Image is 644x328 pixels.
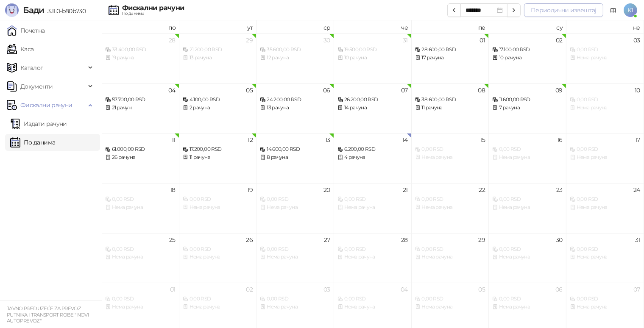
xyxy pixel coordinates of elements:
[566,20,644,33] th: не
[122,11,184,16] div: По данима
[334,133,412,183] td: 2025-08-14
[183,96,253,104] div: 4.100,00 RSD
[105,153,176,161] div: 26 рачуна
[415,195,485,203] div: 0,00 RSD
[10,134,55,151] a: По данима
[7,22,45,39] a: Почетна
[183,54,253,62] div: 13 рачуна
[492,245,563,253] div: 0,00 RSD
[105,203,176,211] div: Нема рачуна
[556,237,563,243] div: 30
[20,78,53,95] span: Документи
[337,253,408,261] div: Нема рачуна
[260,295,330,303] div: 0,00 RSD
[566,33,644,83] td: 2025-08-03
[10,115,67,132] a: Издати рачуни
[337,245,408,253] div: 0,00 RSD
[633,37,640,43] div: 03
[179,83,257,133] td: 2025-08-05
[169,37,176,43] div: 28
[570,153,640,161] div: Нема рачуна
[570,253,640,261] div: Нема рачуна
[183,245,253,253] div: 0,00 RSD
[260,145,330,153] div: 14.600,00 RSD
[23,5,44,15] span: Бади
[170,286,176,292] div: 01
[337,295,408,303] div: 0,00 RSD
[256,83,334,133] td: 2025-08-06
[20,59,43,76] span: Каталог
[415,303,485,311] div: Нема рачуна
[260,195,330,203] div: 0,00 RSD
[492,54,563,62] div: 10 рачуна
[492,145,563,153] div: 0,00 RSD
[334,183,412,233] td: 2025-08-21
[260,245,330,253] div: 0,00 RSD
[478,286,485,292] div: 05
[183,195,253,203] div: 0,00 RSD
[337,54,408,62] div: 10 рачуна
[555,87,563,93] div: 09
[570,195,640,203] div: 0,00 RSD
[179,183,257,233] td: 2025-08-19
[183,153,253,161] div: 11 рачуна
[105,145,176,153] div: 61.000,00 RSD
[260,253,330,261] div: Нема рачуна
[20,97,72,114] span: Фискални рачуни
[337,303,408,311] div: Нема рачуна
[183,104,253,112] div: 2 рачуна
[334,33,412,83] td: 2025-07-31
[415,203,485,211] div: Нема рачуна
[105,96,176,104] div: 57.700,00 RSD
[401,237,408,243] div: 28
[248,137,253,143] div: 12
[260,303,330,311] div: Нема рачуна
[492,303,563,311] div: Нема рачуна
[492,104,563,112] div: 7 рачуна
[325,137,330,143] div: 13
[102,233,179,283] td: 2025-08-25
[402,137,408,143] div: 14
[524,3,603,17] button: Периодични извештај
[183,303,253,311] div: Нема рачуна
[246,87,253,93] div: 05
[105,54,176,62] div: 19 рачуна
[570,96,640,104] div: 0,00 RSD
[479,187,485,193] div: 22
[334,20,412,33] th: че
[489,33,566,83] td: 2025-08-02
[122,5,184,11] div: Фискални рачуни
[102,33,179,83] td: 2025-07-28
[412,83,489,133] td: 2025-08-08
[415,253,485,261] div: Нема рачуна
[169,237,176,243] div: 25
[102,133,179,183] td: 2025-08-11
[323,37,330,43] div: 30
[415,104,485,112] div: 11 рачуна
[570,245,640,253] div: 0,00 RSD
[170,187,176,193] div: 18
[635,237,640,243] div: 31
[183,46,253,54] div: 21.200,00 RSD
[183,203,253,211] div: Нема рачуна
[337,153,408,161] div: 4 рачуна
[566,183,644,233] td: 2025-08-24
[492,253,563,261] div: Нема рачуна
[337,145,408,153] div: 6.200,00 RSD
[624,3,637,17] span: K1
[403,37,408,43] div: 31
[489,133,566,183] td: 2025-08-16
[635,137,640,143] div: 17
[635,87,640,93] div: 10
[489,183,566,233] td: 2025-08-23
[337,46,408,54] div: 19.500,00 RSD
[246,37,253,43] div: 29
[401,286,408,292] div: 04
[246,237,253,243] div: 26
[44,7,86,15] span: 3.11.0-b80b730
[557,137,563,143] div: 16
[324,237,330,243] div: 27
[492,195,563,203] div: 0,00 RSD
[412,133,489,183] td: 2025-08-15
[401,87,408,93] div: 07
